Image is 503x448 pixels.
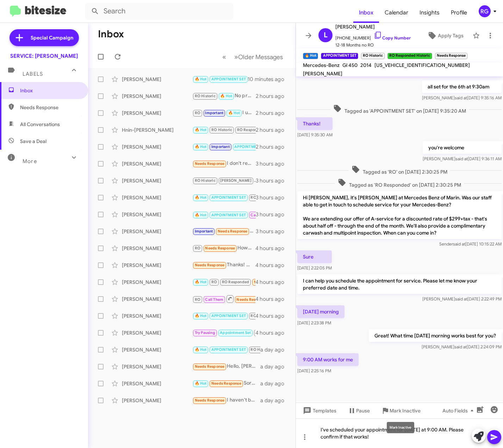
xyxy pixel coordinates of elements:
button: Apply Tags [421,29,469,42]
button: Pause [342,404,375,417]
span: RO [195,111,200,115]
span: Tagged as 'RO' on [DATE] 2:30:25 PM [349,165,450,175]
button: RG [473,5,496,17]
div: a day ago [260,397,290,404]
span: All Conversations [20,121,60,128]
div: [PERSON_NAME] [122,228,192,235]
div: [PERSON_NAME] [122,177,192,184]
p: Great! What time [DATE] morning works best for you? [369,329,502,342]
div: 3 hours ago [256,160,290,167]
a: Calendar [379,2,414,23]
span: [PERSON_NAME] [DATE] 9:35:16 AM [422,95,502,100]
div: 3 hours ago [256,228,290,235]
span: [PHONE_NUMBER] [335,31,411,42]
span: [DATE] 9:35:30 AM [297,132,333,137]
div: 4 hours ago [255,245,290,252]
span: 🔥 Hot [195,195,207,200]
span: Profile [445,2,473,23]
div: No problem! Take your time, and let me know if you have any other questions. [192,92,256,100]
span: 🔥 Hot [195,347,207,352]
span: 🔥 Hot [195,127,207,132]
div: 4 hours ago [255,295,290,303]
span: 🔥 Hot [195,144,207,149]
span: Needs Response [211,381,241,386]
p: Hi [PERSON_NAME], it's [PERSON_NAME] at Mercedes Benz of Marin. Was our staff able to get in touc... [297,191,502,239]
div: SERVICE: [PERSON_NAME] [10,52,78,60]
span: 🔥 Hot [195,280,207,284]
div: 4 hours ago [255,329,290,336]
div: Mark Inactive [387,422,414,433]
span: Pause [356,404,370,417]
div: Hello, [PERSON_NAME], and thank you for your note .... I'm well out of your Neighbourhood, and ne... [192,362,260,371]
div: I don't remember this recommendation. There was a screw in one and you asked if I wanted to repla... [192,160,256,168]
div: RG [479,5,491,17]
span: 🔥 Hot [195,381,207,386]
span: RO Responded [222,280,249,284]
span: 🔥 Hot [195,213,207,217]
span: [PERSON_NAME] [335,23,411,31]
span: Tagged as 'RO Responded' on [DATE] 2:30:25 PM [335,178,464,188]
div: [PERSON_NAME] [122,143,192,150]
span: Inbox [20,87,80,94]
div: 2 hours ago [256,110,290,117]
div: [PERSON_NAME] [122,76,192,83]
button: Next [230,50,287,64]
span: Sender [DATE] 10:15:22 AM [439,241,502,247]
p: [DATE] morning [297,305,344,318]
a: Inbox [353,2,379,23]
div: [PERSON_NAME] [122,194,192,201]
div: Liked “Your appointment is set for [DATE] at 9 AM. Maintenance services typically take 1 to 3 hou... [192,126,256,134]
span: [PERSON_NAME] [303,70,342,77]
div: [PERSON_NAME] [122,346,192,353]
span: RO Responded Historic [237,127,279,132]
div: I was in last week for new tires and alignment w [GEOGRAPHIC_DATA] [192,312,255,320]
span: Needs Response [195,263,225,267]
div: 2 hours ago [256,143,290,150]
span: [PERSON_NAME] [DATE] 2:22:49 PM [422,296,502,301]
a: Insights [414,2,445,23]
span: Tagged as 'APPOINTMENT SET' on [DATE] 9:35:20 AM [330,104,469,114]
span: Gl 450 [342,62,358,68]
a: Copy Number [374,35,411,41]
div: 4 hours ago [255,312,290,319]
button: Previous [218,50,230,64]
span: Important [195,229,213,234]
div: [PERSON_NAME] [122,312,192,319]
div: a day ago [260,363,290,370]
span: RO Historic [250,195,271,200]
div: Hey [PERSON_NAME], I think my tires are still ok for now. Will hold off for now [192,210,256,219]
a: Special Campaign [10,29,79,46]
span: RO Historic [211,127,232,132]
span: APPOINTMENT SET [211,213,246,217]
div: [PERSON_NAME] [122,245,192,252]
span: 12-18 Months no RO [335,42,411,49]
button: Templates [296,404,342,417]
span: Special Campaign [31,34,73,41]
span: [PERSON_NAME] [DATE] 9:36:11 AM [423,156,502,161]
span: Needs Response [205,246,235,250]
button: Auto Fields [437,404,482,417]
h1: Inbox [98,29,124,40]
div: Sorry! One more question. My wife just told me the windshield fluid is leaking. How much to fix t... [192,379,260,387]
span: 2014 [360,62,372,68]
div: 2 hours ago [256,93,290,100]
span: APPOINTMENT SET [211,347,246,352]
span: Apply Tags [438,29,464,42]
div: [PERSON_NAME] [122,397,192,404]
span: Needs Response [195,161,225,166]
div: 4 hours ago [255,279,290,286]
div: We can get these tires ordered and here [DATE]. Installation with a car wash usually takes about ... [192,176,256,185]
div: [PERSON_NAME] [122,295,192,303]
div: Thanks! 🙂 [192,261,255,269]
small: 🔥 Hot [303,53,318,59]
div: 9:00 AM works for me [192,75,248,83]
span: « [222,52,226,61]
div: [PERSON_NAME] [122,329,192,336]
small: APPOINTMENT SET [321,53,358,59]
p: all set for the 6th at 9:30am [422,80,502,93]
div: [PERSON_NAME] [122,211,192,218]
span: [PERSON_NAME] [DATE] 2:24:09 PM [422,344,502,349]
p: Thanks! [297,117,333,130]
